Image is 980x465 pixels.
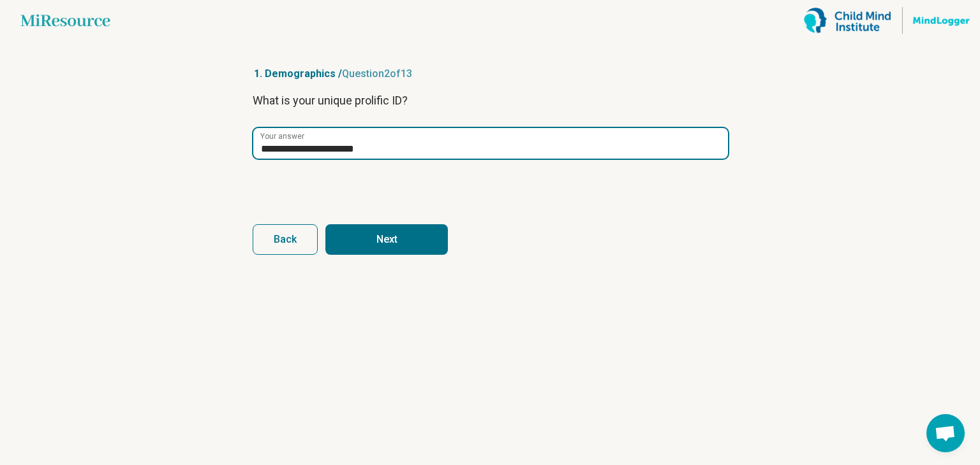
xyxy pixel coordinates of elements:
[260,132,304,140] label: Your answer
[342,68,412,80] span: Question 2 of 13
[926,414,965,452] div: Open chat
[325,224,448,255] button: Next
[253,224,318,255] button: Back
[253,66,727,82] p: 1. Demographics /
[274,234,297,245] span: Back
[253,92,727,110] p: What is your unique prolific ID?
